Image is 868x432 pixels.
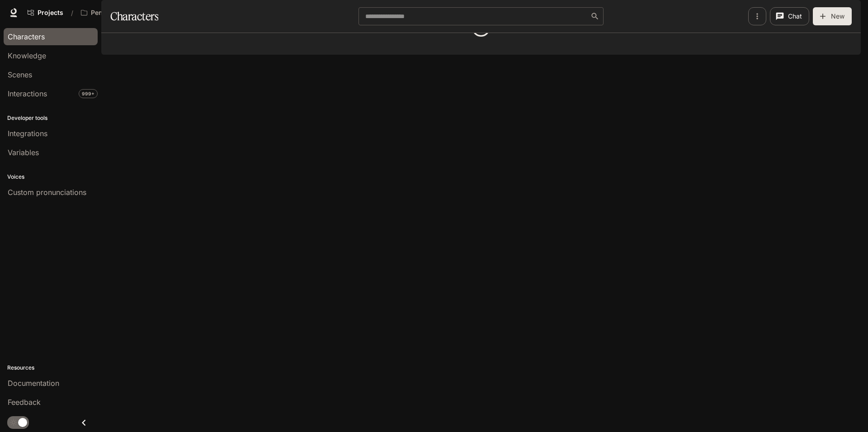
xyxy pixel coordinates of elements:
span: Projects [38,9,63,17]
a: Go to projects [24,4,67,22]
button: Open workspace menu [77,4,156,22]
button: New [813,7,852,25]
p: Pen Pals [Production] [91,9,142,17]
button: Chat [770,7,809,25]
h1: Characters [110,7,158,25]
div: / [67,8,77,18]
